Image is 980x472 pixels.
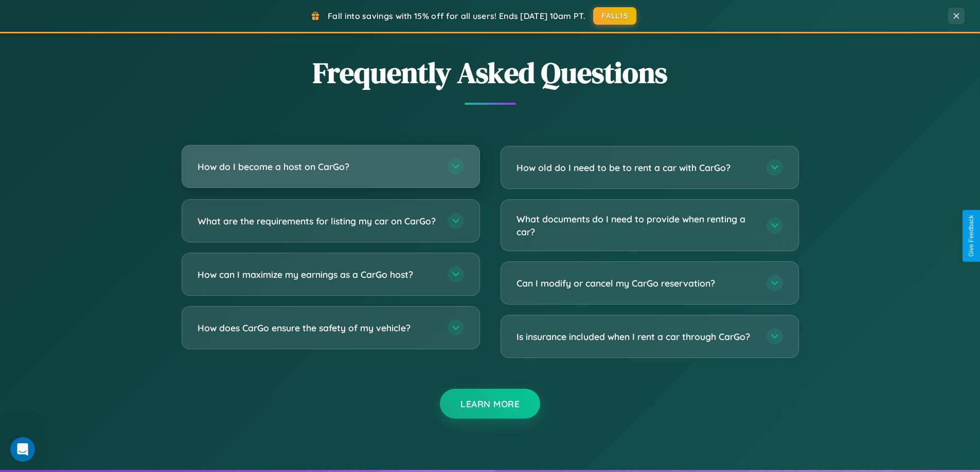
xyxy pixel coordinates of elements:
h3: What are the requirements for listing my car on CarGo? [198,215,437,228]
span: Fall into savings with 15% off for all users! Ends [DATE] 10am PT. [328,11,585,21]
iframe: Intercom live chat [10,437,35,462]
button: FALL15 [593,7,636,25]
h3: Can I modify or cancel my CarGo reservation? [516,277,756,290]
h3: How does CarGo ensure the safety of my vehicle? [198,322,437,334]
h2: Frequently Asked Questions [182,53,799,92]
h3: Is insurance included when I rent a car through CarGo? [516,330,756,343]
h3: How do I become a host on CarGo? [198,160,437,173]
button: Learn More [440,389,540,419]
div: Give Feedback [968,215,975,257]
h3: How can I maximize my earnings as a CarGo host? [198,268,437,281]
h3: What documents do I need to provide when renting a car? [516,213,756,238]
h3: How old do I need to be to rent a car with CarGo? [516,161,756,174]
